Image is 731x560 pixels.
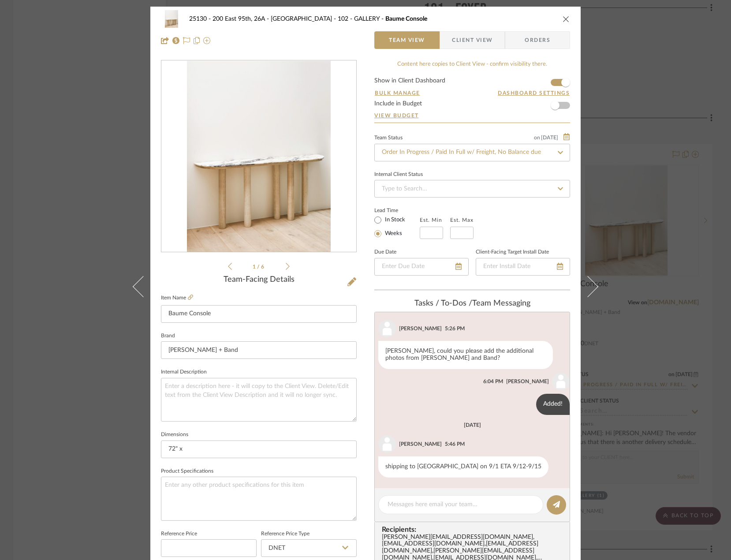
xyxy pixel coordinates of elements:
[476,258,570,276] input: Enter Install Date
[515,31,560,49] span: Orders
[374,60,570,69] div: Content here copies to Client View - confirm visibility there.
[161,305,357,323] input: Enter Item Name
[374,299,570,309] div: team Messaging
[338,16,385,22] span: 102 - GALLERY
[506,377,549,385] div: [PERSON_NAME]
[476,250,549,254] label: Client-Facing Target Install Date
[374,180,570,198] input: Type to Search…
[382,526,566,534] span: Recipients:
[374,172,423,177] div: Internal Client Status
[187,61,330,252] img: acdda8d2-d470-4d68-927c-02a266dfbfcc_436x436.jpg
[161,61,356,252] div: 0
[536,394,570,415] div: Added!
[420,217,442,223] label: Est. Min
[374,214,420,239] mat-radio-group: Select item type
[385,16,427,22] span: Baume Console
[161,441,357,458] input: Enter the dimensions of this item
[253,264,257,269] span: 1
[374,136,403,140] div: Team Status
[378,435,396,453] img: user_avatar.png
[374,258,469,276] input: Enter Due Date
[161,469,213,474] label: Product Specifications
[374,144,570,161] input: Type to Search…
[374,250,396,254] label: Due Date
[497,89,570,97] button: Dashboard Settings
[161,334,175,338] label: Brand
[399,440,442,448] div: [PERSON_NAME]
[161,433,188,437] label: Dimensions
[389,31,425,49] span: Team View
[562,15,570,23] button: close
[445,325,465,332] div: 5:26 PM
[483,377,503,385] div: 6:04 PM
[161,10,182,28] img: acdda8d2-d470-4d68-927c-02a266dfbfcc_48x40.jpg
[540,134,559,141] span: [DATE]
[399,325,442,332] div: [PERSON_NAME]
[464,422,481,428] div: [DATE]
[378,341,553,369] div: [PERSON_NAME], could you please add the additional photos from [PERSON_NAME] and Band?
[445,440,465,448] div: 5:46 PM
[383,216,405,224] label: In Stock
[261,532,310,536] label: Reference Price Type
[161,341,357,359] input: Enter Brand
[161,532,197,536] label: Reference Price
[161,370,207,374] label: Internal Description
[374,112,570,119] a: View Budget
[257,264,261,269] span: /
[450,217,474,223] label: Est. Max
[378,456,548,478] div: shipping to [GEOGRAPHIC_DATA] on 9/1 ETA 9/12-9/15
[374,206,420,214] label: Lead Time
[189,16,338,22] span: 25130 - 200 East 95th, 26A - [GEOGRAPHIC_DATA]
[161,275,357,285] div: Team-Facing Details
[261,264,265,269] span: 6
[452,31,492,49] span: Client View
[378,320,396,337] img: user_avatar.png
[414,299,472,307] span: Tasks / To-Dos /
[374,89,421,97] button: Bulk Manage
[552,373,570,390] img: user_avatar.png
[161,294,193,302] label: Item Name
[534,135,540,140] span: on
[383,230,402,238] label: Weeks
